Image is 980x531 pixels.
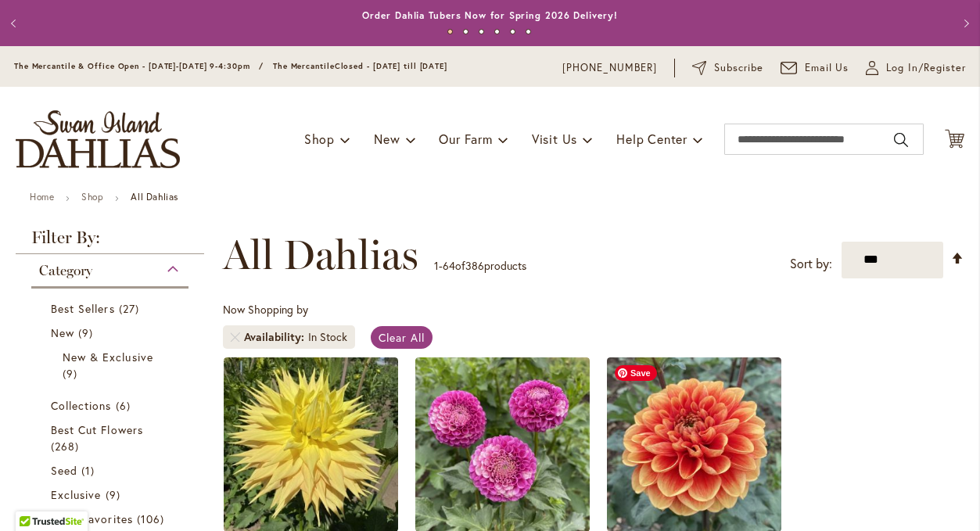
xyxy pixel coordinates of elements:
span: Save [615,365,657,381]
span: Log In/Register [886,60,966,76]
button: 6 of 6 [526,29,531,34]
a: New [51,325,173,341]
span: Best Sellers [51,301,115,316]
a: Email Us [781,60,849,76]
a: [PHONE_NUMBER] [562,60,657,76]
span: Best Cut Flowers [51,422,143,437]
a: Log In/Register [866,60,966,76]
span: Exclusive [51,487,101,502]
span: 1 [81,462,99,479]
span: 27 [119,300,143,317]
a: Shop [81,191,103,203]
span: Shop [304,131,335,147]
a: Collections [51,397,173,414]
span: 64 [443,258,455,273]
span: Now Shopping by [223,302,308,317]
a: New &amp; Exclusive [63,349,161,382]
button: 3 of 6 [479,29,484,34]
span: Subscribe [714,60,763,76]
span: Email Us [805,60,849,76]
button: 4 of 6 [494,29,500,34]
button: 2 of 6 [463,29,468,34]
span: All Dahlias [223,231,418,278]
span: 106 [137,511,168,527]
a: Staff Favorites [51,511,173,527]
a: Seed [51,462,173,479]
span: 9 [106,486,124,503]
button: Next [949,8,980,39]
span: 9 [63,365,81,382]
a: Order Dahlia Tubers Now for Spring 2026 Delivery! [362,9,617,21]
p: - of products [434,253,526,278]
a: Exclusive [51,486,173,503]
a: Subscribe [692,60,763,76]
span: New [51,325,74,340]
span: New [374,131,400,147]
span: Our Farm [439,131,492,147]
strong: Filter By: [16,229,204,254]
span: 386 [465,258,484,273]
span: Closed - [DATE] till [DATE] [335,61,447,71]
a: Clear All [371,326,433,349]
strong: All Dahlias [131,191,178,203]
span: Staff Favorites [51,511,133,526]
a: Remove Availability In Stock [231,332,240,342]
span: Seed [51,463,77,478]
label: Sort by: [790,249,832,278]
span: Help Center [616,131,687,147]
div: In Stock [308,329,347,345]
span: Clear All [379,330,425,345]
span: Category [39,262,92,279]
span: The Mercantile & Office Open - [DATE]-[DATE] 9-4:30pm / The Mercantile [14,61,335,71]
span: 268 [51,438,83,454]
a: Best Sellers [51,300,173,317]
span: Visit Us [532,131,577,147]
span: 1 [434,258,439,273]
a: Home [30,191,54,203]
span: 6 [116,397,135,414]
span: 9 [78,325,97,341]
span: New & Exclusive [63,350,153,364]
span: Availability [244,329,308,345]
a: Best Cut Flowers [51,422,173,454]
button: 5 of 6 [510,29,515,34]
span: Collections [51,398,112,413]
a: store logo [16,110,180,168]
button: 1 of 6 [447,29,453,34]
